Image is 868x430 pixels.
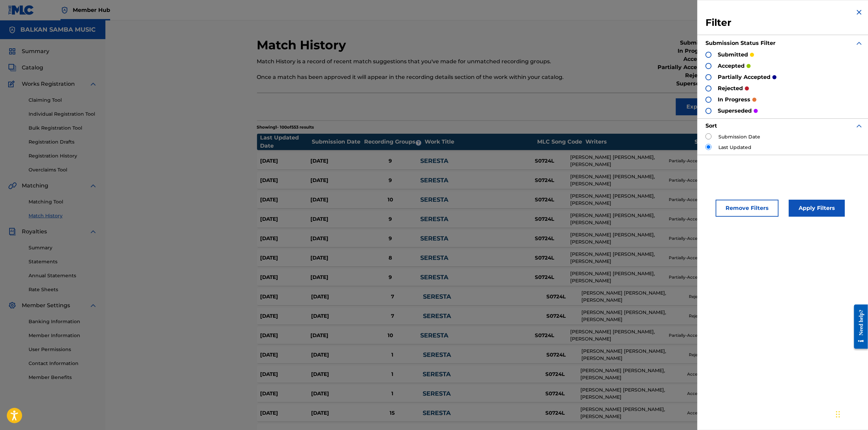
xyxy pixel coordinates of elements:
[362,409,423,417] div: 15
[29,138,97,146] a: Registration Drafts
[834,397,868,430] iframe: Chat Widget
[310,332,360,340] div: [DATE]
[8,182,17,190] img: Matching
[421,235,449,242] a: SERESTA
[8,26,16,34] img: Accounts
[360,274,421,281] div: 9
[705,122,717,129] strong: Sort
[310,157,360,165] div: [DATE]
[519,254,570,262] div: S0724L
[310,274,360,281] div: [DATE]
[716,200,779,217] button: Remove Filters
[260,254,310,262] div: [DATE]
[260,390,311,398] div: [DATE]
[530,293,581,301] div: S0724L
[20,26,96,34] h5: BALKAN SAMBA MUSIC
[421,332,449,339] a: SERESTA
[362,390,423,398] div: 1
[669,235,707,242] p: partially-accepted
[260,332,310,340] div: [DATE]
[570,212,669,226] div: [PERSON_NAME] [PERSON_NAME], [PERSON_NAME]
[669,332,707,338] p: partially-accepted
[29,258,97,265] a: Statements
[519,177,570,184] div: S0724L
[360,177,421,184] div: 9
[718,51,748,59] p: submitted
[421,215,449,223] a: SERESTA
[260,215,310,223] div: [DATE]
[260,293,311,301] div: [DATE]
[360,215,421,223] div: 9
[687,371,707,377] p: accepted
[669,197,707,203] p: partially-accepted
[22,182,48,190] span: Matching
[423,370,451,378] a: SERESTA
[855,8,863,16] img: close
[29,152,97,160] a: Registration History
[789,200,845,217] button: Apply Filters
[8,47,49,55] a: SummarySummary
[260,409,311,417] div: [DATE]
[581,290,689,304] div: [PERSON_NAME] [PERSON_NAME], [PERSON_NAME]
[421,196,449,203] a: SERESTA
[362,293,423,301] div: 7
[310,215,360,223] div: [DATE]
[362,312,423,320] div: 7
[519,274,570,281] div: S0724L
[8,64,43,72] a: CatalogCatalog
[29,360,97,367] a: Contact Information
[855,39,863,47] img: expand
[8,5,34,15] img: MLC Logo
[363,138,424,146] div: Recording Groups
[29,212,97,219] a: Match History
[22,80,75,88] span: Works Registration
[423,293,451,300] a: SERESTA
[581,386,687,401] div: [PERSON_NAME] [PERSON_NAME], [PERSON_NAME]
[718,133,760,140] label: Submission Date
[530,351,581,359] div: S0724L
[581,348,689,362] div: [PERSON_NAME] [PERSON_NAME], [PERSON_NAME]
[581,309,689,323] div: [PERSON_NAME] [PERSON_NAME], [PERSON_NAME]
[570,251,669,265] div: [PERSON_NAME] [PERSON_NAME], [PERSON_NAME]
[530,312,581,320] div: S0724L
[669,158,707,164] p: partially-accepted
[362,351,423,359] div: 1
[260,157,310,165] div: [DATE]
[360,157,421,165] div: 9
[257,73,611,81] p: Once a match has been approved it will appear in the recording details section of the work within...
[310,235,360,243] div: [DATE]
[360,254,421,262] div: 8
[669,177,707,183] p: partially-accepted
[29,272,97,279] a: Annual Statements
[581,406,687,420] div: [PERSON_NAME] [PERSON_NAME], [PERSON_NAME]
[585,138,694,146] div: Writers
[849,299,868,355] iframe: Resource Center
[570,270,669,284] div: [PERSON_NAME] [PERSON_NAME], [PERSON_NAME]
[89,80,97,88] img: expand
[416,140,421,146] span: ?
[676,98,717,115] button: Export
[705,17,863,29] h3: Filter
[260,351,311,359] div: [DATE]
[29,332,97,339] a: Member Information
[718,73,770,81] p: partially accepted
[718,84,743,93] p: rejected
[423,351,451,359] a: SERESTA
[669,274,707,280] p: partially-accepted
[705,40,776,46] strong: Submission Status Filter
[687,391,707,397] p: accepted
[257,57,611,66] p: Match History is a record of recent match suggestions that you've made for unmatched recording gr...
[8,64,16,72] img: Catalog
[570,231,669,246] div: [PERSON_NAME] [PERSON_NAME], [PERSON_NAME]
[423,409,451,417] a: SERESTA
[260,177,310,184] div: [DATE]
[29,244,97,251] a: Summary
[421,157,449,165] a: SERESTA
[310,177,360,184] div: [DATE]
[29,346,97,353] a: User Permissions
[29,198,97,205] a: Matching Tool
[669,255,707,261] p: partially-accepted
